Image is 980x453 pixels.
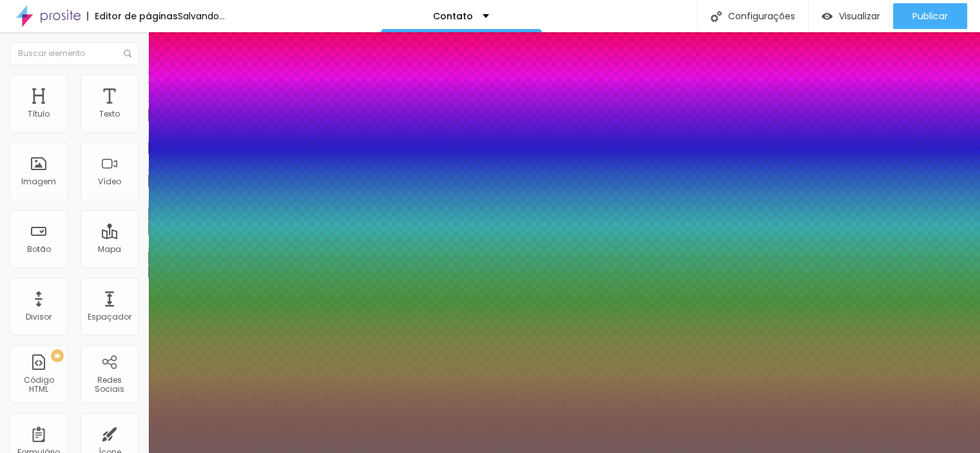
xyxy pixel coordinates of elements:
[84,376,135,394] div: Redes Sociais
[912,11,948,21] span: Publicar
[10,42,139,65] input: Buscar elemento
[821,11,832,22] img: view-1.svg
[21,177,56,186] div: Imagem
[28,110,50,119] div: Título
[711,11,722,22] img: Icone
[433,12,473,21] p: Contato
[809,3,893,29] button: Visualizar
[124,50,131,57] img: Icone
[13,376,64,394] div: Código HTML
[27,245,51,254] div: Botão
[893,3,967,29] button: Publicar
[178,12,225,21] div: Salvando...
[99,110,120,119] div: Texto
[88,313,131,322] div: Espaçador
[839,11,880,21] span: Visualizar
[26,313,52,322] div: Divisor
[87,12,178,21] div: Editor de páginas
[98,177,121,186] div: Vídeo
[98,245,121,254] div: Mapa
